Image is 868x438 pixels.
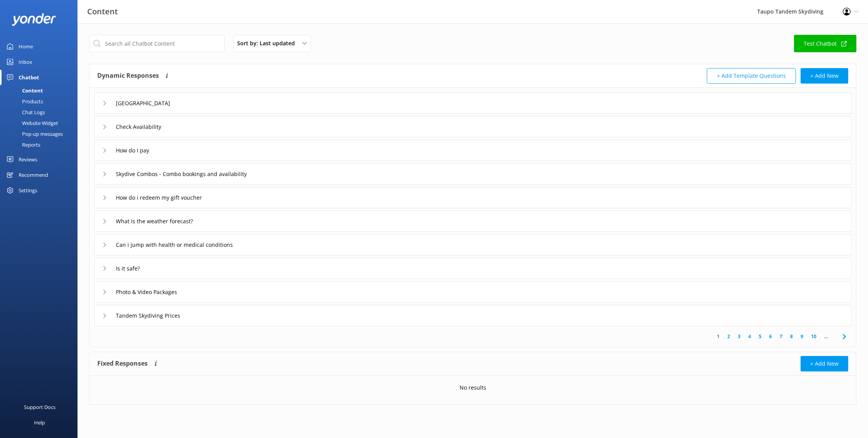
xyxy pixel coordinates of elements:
[765,333,776,340] a: 6
[820,333,832,340] span: ...
[19,152,37,167] div: Reviews
[723,333,734,340] a: 2
[5,107,77,118] a: Chat Logs
[807,333,820,340] a: 10
[734,333,744,340] a: 3
[97,68,159,84] h4: Dynamic Responses
[5,107,45,118] div: Chat Logs
[97,356,148,371] h4: Fixed Responses
[744,333,755,340] a: 4
[786,333,797,340] a: 8
[460,383,486,392] p: No results
[5,128,77,139] a: Pop-up messages
[801,68,848,84] button: + Add New
[5,96,77,107] a: Products
[24,399,55,415] div: Support Docs
[713,333,723,340] a: 1
[5,139,77,150] a: Reports
[755,333,765,340] a: 5
[797,333,807,340] a: 9
[801,356,848,371] button: + Add New
[34,415,45,430] div: Help
[19,167,48,183] div: Recommend
[707,68,796,84] button: + Add Template Questions
[5,85,77,96] a: Content
[87,5,118,18] h3: Content
[776,333,786,340] a: 7
[19,39,33,54] div: Home
[89,35,225,52] input: Search all Chatbot Content
[12,13,56,26] img: yonder-white-logo.png
[19,54,32,70] div: Inbox
[5,118,58,128] div: Website Widget
[5,85,43,96] div: Content
[5,139,40,150] div: Reports
[19,70,39,85] div: Chatbot
[5,118,77,128] a: Website Widget
[5,96,43,107] div: Products
[5,128,63,139] div: Pop-up messages
[19,183,37,198] div: Settings
[794,35,856,52] a: Test Chatbot
[237,39,300,48] span: Sort by: Last updated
